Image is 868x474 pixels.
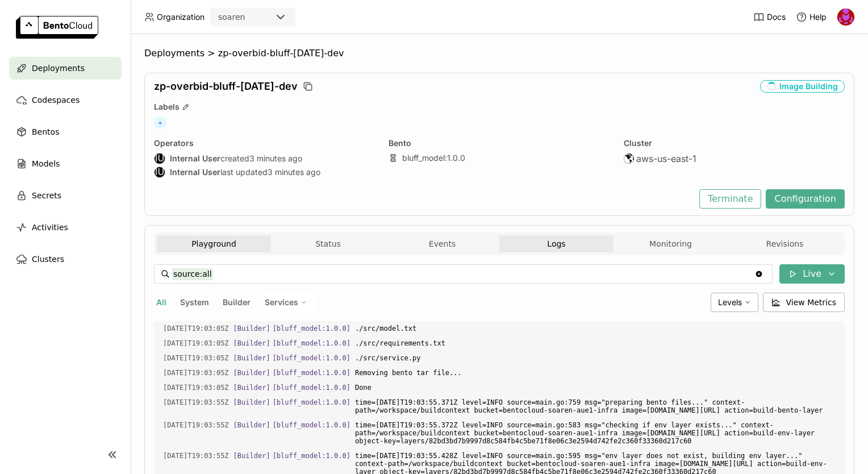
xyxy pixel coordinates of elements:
span: [bluff_model:1.0.0] [273,354,350,362]
div: Labels [154,102,845,112]
span: [Builder] [233,339,270,347]
a: Deployments [9,57,122,80]
img: tyler-sypherd-cb6b668 [837,9,854,26]
a: Clusters [9,248,122,271]
button: Live [779,264,845,284]
span: [bluff_model:1.0.0] [273,369,350,377]
span: Models [32,157,60,171]
span: 2025-09-12T19:03:55.372Z [163,419,229,431]
span: 2025-09-12T19:03:05.842Z [163,322,229,335]
span: 2025-09-12T19:03:05.853Z [163,337,229,350]
div: created [154,153,375,164]
button: View Metrics [763,293,845,312]
strong: Internal User [170,153,220,164]
span: 3 minutes ago [249,153,302,164]
button: System [178,295,211,310]
span: [bluff_model:1.0.0] [273,452,350,460]
div: soaren [218,11,245,23]
span: 2025-09-12T19:03:55.371Z [163,396,229,409]
div: Services [257,293,315,312]
button: Terminate [699,189,761,209]
span: + [154,117,166,129]
span: [Builder] [233,325,270,332]
span: [Builder] [233,369,270,377]
div: Internal User [154,167,165,178]
button: Events [385,235,499,252]
span: [Builder] [233,354,270,362]
span: [Builder] [233,452,270,460]
img: logo [16,16,98,39]
a: Bentos [9,120,122,143]
button: Revisions [728,235,842,252]
span: Builder [223,297,251,307]
div: last updated [154,167,375,178]
span: 3 minutes ago [268,167,320,177]
div: Image Building [760,80,845,93]
span: Help [809,12,827,22]
a: bluff_model:1.0.0 [402,153,465,163]
span: View Metrics [786,297,837,308]
span: [bluff_model:1.0.0] [273,325,350,332]
a: Activities [9,216,122,239]
span: Codespaces [32,93,80,107]
nav: Breadcrumbs navigation [144,48,854,59]
span: 2025-09-12T19:03:55.428Z [163,450,229,462]
span: zp-overbid-bluff-[DATE]-dev [218,48,344,59]
span: Bentos [32,125,59,139]
div: Bento [389,138,610,148]
span: All [156,297,166,307]
button: Monitoring [614,235,728,252]
span: Removing bento tar file... [355,367,836,379]
span: 2025-09-12T19:03:05.854Z [163,367,229,379]
span: > [205,48,218,59]
span: zp-overbid-bluff-[DATE]-dev [154,80,298,93]
button: Configuration [766,189,845,209]
input: Selected soaren. [246,12,247,23]
div: Cluster [624,138,845,148]
span: ./src/requirements.txt [355,337,836,350]
button: All [154,295,169,310]
span: [bluff_model:1.0.0] [273,421,350,429]
span: [Builder] [233,398,270,406]
span: time=[DATE]T19:03:55.372Z level=INFO source=main.go:583 msg="checking if env layer exists..." con... [355,419,836,447]
div: Levels [711,293,758,312]
button: Builder [220,295,253,310]
div: IU [155,153,165,164]
span: time=[DATE]T19:03:55.371Z level=INFO source=main.go:759 msg="preparing bento files..." context-pa... [355,396,836,417]
span: Activities [32,221,68,234]
a: Codespaces [9,89,122,111]
div: IU [155,167,165,177]
strong: Internal User [170,167,220,177]
a: Docs [753,11,786,23]
span: [Builder] [233,384,270,392]
div: Operators [154,138,375,148]
span: System [180,297,209,307]
span: ./src/service.py [355,352,836,364]
span: [Builder] [233,421,270,429]
span: [bluff_model:1.0.0] [273,384,350,392]
button: Playground [157,235,271,252]
span: Clusters [32,252,64,266]
span: aws-us-east-1 [636,153,696,164]
svg: Clear value [754,269,763,278]
span: Deployments [32,61,85,75]
span: Organization [157,12,205,22]
span: ./src/model.txt [355,322,836,335]
span: Levels [718,297,742,307]
button: Status [271,235,385,252]
span: Secrets [32,189,61,202]
a: Models [9,152,122,175]
span: Logs [547,239,565,249]
span: Docs [767,12,786,22]
span: 2025-09-12T19:03:05.857Z [163,381,229,394]
span: Done [355,381,836,394]
a: Secrets [9,184,122,207]
span: [bluff_model:1.0.0] [273,339,350,347]
span: [bluff_model:1.0.0] [273,398,350,406]
i: loading [766,81,777,92]
span: Services [265,297,298,307]
span: Deployments [144,48,205,59]
div: Internal User [154,153,165,164]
